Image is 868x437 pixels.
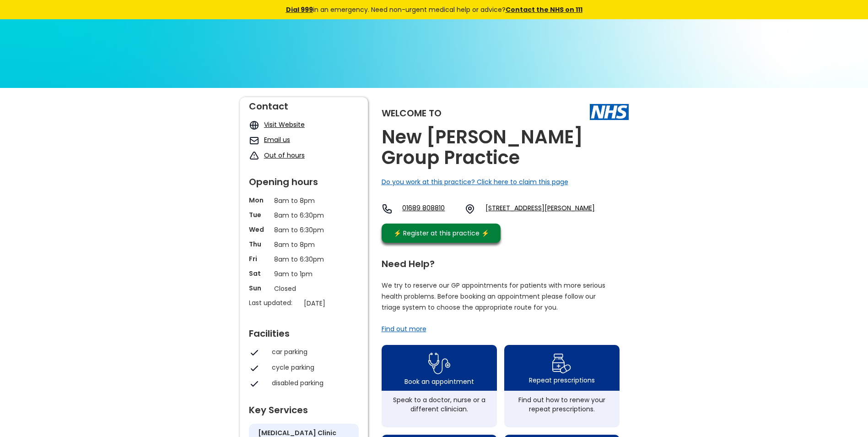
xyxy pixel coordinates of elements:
[249,97,359,111] div: Contact
[274,269,334,279] p: 9am to 1pm
[464,203,475,214] img: practice location icon
[506,5,582,14] a: Contact the NHS on 111
[509,395,615,414] div: Find out how to renew your repeat prescriptions.
[264,135,290,144] a: Email us
[274,196,334,206] p: 8am to 8pm
[249,196,270,205] p: Mon
[264,120,305,129] a: Visit Website
[249,120,259,131] img: globe icon
[249,298,299,307] p: Last updated:
[249,151,259,161] img: exclamation icon
[274,225,334,235] p: 8am to 6:30pm
[552,351,571,376] img: repeat prescription icon
[304,298,363,308] p: [DATE]
[382,255,620,268] div: Need Help?
[382,345,497,427] a: book appointment icon Book an appointmentSpeak to a doctor, nurse or a different clinician.
[382,224,501,243] a: ⚡️ Register at this practice ⚡️
[389,228,494,238] div: ⚡️ Register at this practice ⚡️
[428,350,450,377] img: book appointment icon
[274,240,334,250] p: 8am to 8pm
[529,376,595,385] div: Repeat prescriptions
[382,109,442,118] div: Welcome to
[404,377,474,386] div: Book an appointment
[504,345,620,427] a: repeat prescription iconRepeat prescriptionsFind out how to renew your repeat prescriptions.
[382,127,629,168] h2: New [PERSON_NAME] Group Practice
[249,135,259,146] img: mail icon
[249,240,270,249] p: Thu
[249,210,270,219] p: Tue
[272,347,354,356] div: car parking
[249,269,270,278] p: Sat
[590,104,629,120] img: The NHS logo
[274,284,334,294] p: Closed
[382,203,393,214] img: telephone icon
[272,378,354,388] div: disabled parking
[382,177,568,186] a: Do you work at this practice? Click here to claim this page
[402,203,457,214] a: 01689 808810
[264,151,305,160] a: Out of hours
[382,280,606,313] p: We try to reserve our GP appointments for patients with more serious health problems. Before book...
[286,5,313,14] a: Dial 999
[272,363,354,372] div: cycle parking
[249,401,359,415] div: Key Services
[382,324,426,333] a: Find out more
[249,324,359,338] div: Facilities
[249,254,270,263] p: Fri
[274,254,334,264] p: 8am to 6:30pm
[249,284,270,293] p: Sun
[386,395,492,414] div: Speak to a doctor, nurse or a different clinician.
[249,225,270,234] p: Wed
[249,173,359,186] div: Opening hours
[224,5,645,15] div: in an emergency. Need non-urgent medical help or advice?
[274,210,334,220] p: 8am to 6:30pm
[485,203,595,214] a: [STREET_ADDRESS][PERSON_NAME]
